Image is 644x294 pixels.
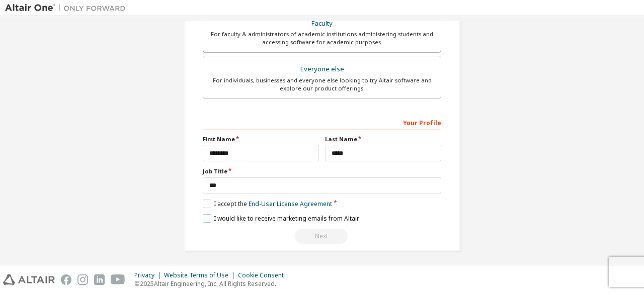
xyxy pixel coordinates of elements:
label: Job Title [203,167,441,175]
img: altair_logo.svg [3,274,55,285]
label: Last Name [325,135,441,143]
label: I accept the [203,200,332,208]
label: I would like to receive marketing emails from Altair [203,214,359,223]
img: Altair One [5,3,131,13]
p: © 2025 Altair Engineering, Inc. All Rights Reserved. [134,279,290,288]
img: instagram.svg [77,274,88,285]
a: End-User License Agreement [249,200,332,208]
img: youtube.svg [111,274,125,285]
div: Everyone else [209,62,435,76]
div: Faculty [209,17,435,31]
img: facebook.svg [61,274,71,285]
div: Your Profile [203,114,441,130]
div: Privacy [134,271,164,279]
img: linkedin.svg [94,274,105,285]
div: Cookie Consent [238,271,290,279]
div: For individuals, businesses and everyone else looking to try Altair software and explore our prod... [209,76,435,92]
div: Select your account type to continue [203,229,441,244]
label: First Name [203,135,319,143]
div: Website Terms of Use [164,271,238,279]
div: For faculty & administrators of academic institutions administering students and accessing softwa... [209,30,435,46]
